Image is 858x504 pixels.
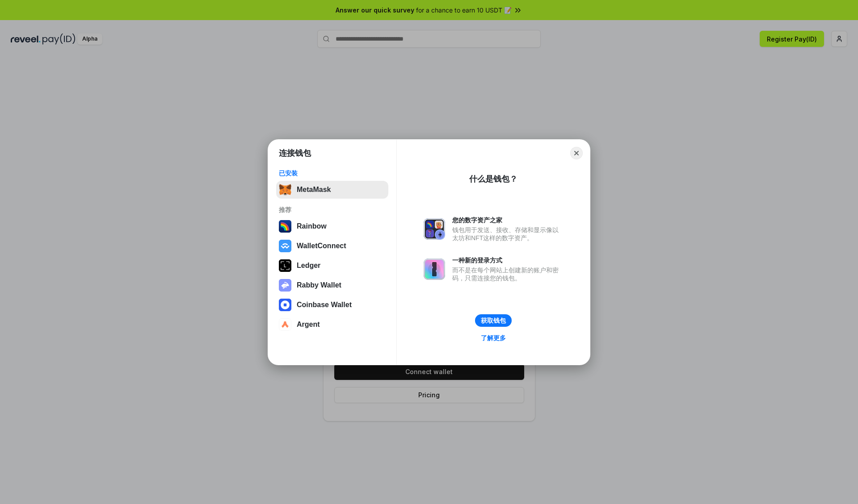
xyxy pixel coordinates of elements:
[276,257,388,275] button: Ledger
[297,222,327,230] div: Rainbow
[276,217,388,235] button: Rainbow
[475,314,512,327] button: 获取钱包
[279,279,291,292] img: svg+xml,%3Csvg%20xmlns%3D%22http%3A%2F%2Fwww.w3.org%2F2000%2Fsvg%22%20fill%3D%22none%22%20viewBox...
[297,281,341,289] div: Rabby Wallet
[279,299,291,311] img: svg+xml,%3Csvg%20width%3D%2228%22%20height%3D%2228%22%20viewBox%3D%220%200%2028%2028%22%20fill%3D...
[276,237,388,255] button: WalletConnect
[424,218,445,240] img: svg+xml,%3Csvg%20xmlns%3D%22http%3A%2F%2Fwww.w3.org%2F2000%2Fsvg%22%20fill%3D%22none%22%20viewBox...
[276,181,388,199] button: MetaMask
[452,256,563,264] div: 一种新的登录方式
[297,262,320,270] div: Ledger
[469,174,517,184] div: 什么是钱包？
[279,148,311,158] h1: 连接钱包
[279,318,291,331] img: svg+xml,%3Csvg%20width%3D%2228%22%20height%3D%2228%22%20viewBox%3D%220%200%2028%2028%22%20fill%3D...
[452,226,563,242] div: 钱包用于发送、接收、存储和显示像以太坊和NFT这样的数字资产。
[276,316,388,333] button: Argent
[297,321,320,329] div: Argent
[276,296,388,314] button: Coinbase Wallet
[570,147,583,159] button: Close
[452,216,563,224] div: 您的数字资产之家
[279,183,291,196] img: svg+xml,%3Csvg%20fill%3D%22none%22%20height%3D%2233%22%20viewBox%3D%220%200%2035%2033%22%20width%...
[452,266,563,282] div: 而不是在每个网站上创建新的账户和密码，只需连接您的钱包。
[297,301,352,309] div: Coinbase Wallet
[279,169,386,177] div: 已安装
[279,240,291,252] img: svg+xml,%3Csvg%20width%3D%2228%22%20height%3D%2228%22%20viewBox%3D%220%200%2028%2028%22%20fill%3D...
[276,276,388,294] button: Rabby Wallet
[297,242,346,250] div: WalletConnect
[279,220,291,233] img: svg+xml,%3Csvg%20width%3D%22120%22%20height%3D%22120%22%20viewBox%3D%220%200%20120%20120%22%20fil...
[297,186,331,194] div: MetaMask
[481,317,506,325] div: 获取钱包
[279,259,291,272] img: svg+xml,%3Csvg%20xmlns%3D%22http%3A%2F%2Fwww.w3.org%2F2000%2Fsvg%22%20width%3D%2228%22%20height%3...
[475,332,511,344] a: 了解更多
[279,206,386,214] div: 推荐
[424,258,445,280] img: svg+xml,%3Csvg%20xmlns%3D%22http%3A%2F%2Fwww.w3.org%2F2000%2Fsvg%22%20fill%3D%22none%22%20viewBox...
[481,334,506,342] div: 了解更多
